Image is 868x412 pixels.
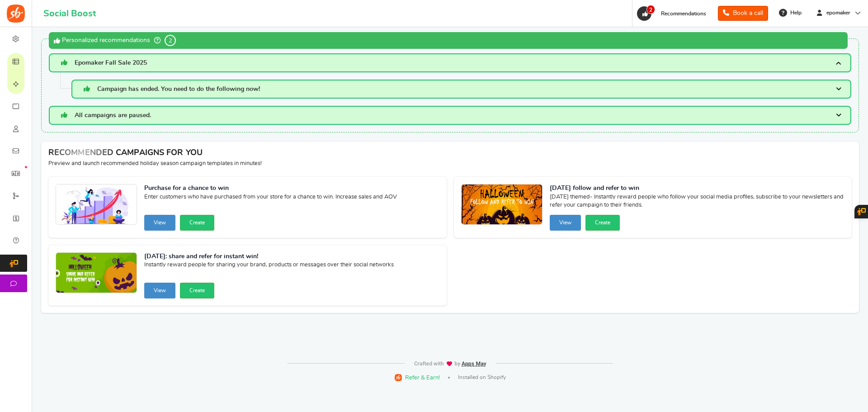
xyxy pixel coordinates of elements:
[7,5,25,23] img: Social Boost
[414,361,487,367] img: img-footer.webp
[550,184,845,193] strong: [DATE] follow and refer to win
[43,9,96,19] h1: Social Boost
[144,215,175,231] button: View
[448,377,450,379] span: |
[823,9,854,17] span: epomaker
[48,149,852,158] h4: RECOMMENDED CAMPAIGNS FOR YOU
[75,112,151,118] span: All campaigns are paused.
[97,86,260,92] span: Campaign has ended. You need to do the following now!
[788,9,802,17] span: Help
[75,60,147,66] span: Epomaker Fall Sale 2025
[25,166,27,168] em: New
[550,215,581,231] button: View
[144,252,394,261] strong: [DATE]: share and refer for instant win!
[144,193,397,211] span: Enter customers who have purchased from your store for a chance to win. Increase sales and AOV
[718,6,768,21] a: Book a call
[462,185,542,225] img: Recommended Campaigns
[48,160,852,168] p: Preview and launch recommended holiday season campaign templates in minutes!
[56,253,137,294] img: Recommended Campaigns
[144,283,175,298] button: View
[395,373,440,382] a: Refer & Earn!
[49,32,848,49] div: Personalized recommendations
[180,283,214,298] button: Create
[550,193,845,211] span: [DATE] themed- Instantly reward people who follow your social media profiles, subscribe to your n...
[144,261,394,279] span: Instantly reward people for sharing your brand, products or messages over their social networks
[585,215,620,231] button: Create
[636,6,711,21] a: 2 Recommendations
[661,11,706,16] span: Recommendations
[180,215,214,231] button: Create
[56,185,137,225] img: Recommended Campaigns
[144,184,397,193] strong: Purchase for a chance to win
[165,35,176,46] span: 2
[775,5,806,20] a: Help
[458,374,506,381] span: Installed on Shopify
[646,5,655,14] span: 2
